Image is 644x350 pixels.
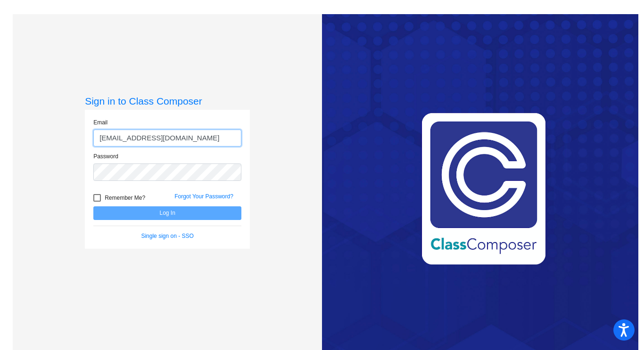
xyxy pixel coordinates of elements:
a: Single sign on - SSO [141,233,193,239]
label: Email [93,118,107,127]
span: Remember Me? [105,192,145,203]
h3: Sign in to Class Composer [85,95,250,107]
label: Password [93,152,118,161]
button: Log In [93,206,241,220]
a: Forgot Your Password? [174,193,233,200]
